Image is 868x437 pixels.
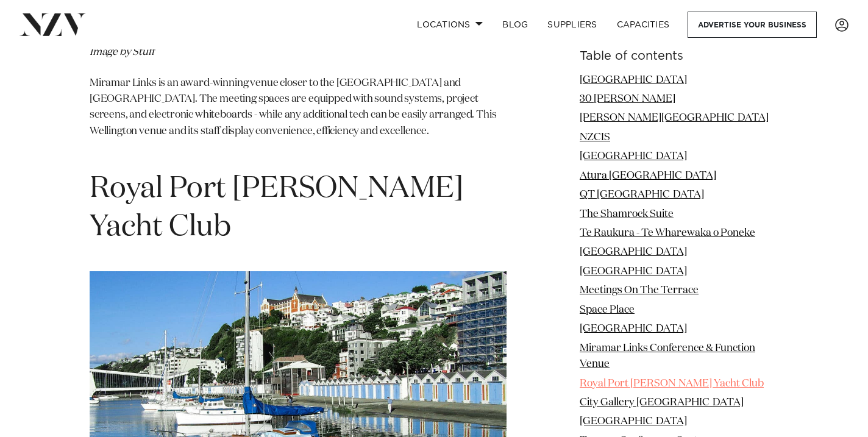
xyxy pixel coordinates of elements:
a: Royal Port [PERSON_NAME] Yacht Club [580,378,764,388]
h6: Table of contents [580,49,778,62]
a: [PERSON_NAME][GEOGRAPHIC_DATA] [580,113,769,123]
a: [GEOGRAPHIC_DATA] [580,266,687,276]
a: [GEOGRAPHIC_DATA] [580,74,687,85]
a: Te Raukura - Te Wharewaka o Poneke [580,228,755,238]
a: Capacities [607,12,680,38]
p: Miramar Links is an award-winning venue closer to the [GEOGRAPHIC_DATA] and [GEOGRAPHIC_DATA]. Th... [90,76,507,156]
a: SUPPLIERS [538,12,607,38]
a: Meetings On The Terrace [580,285,699,296]
a: NZCIS [580,132,610,142]
a: [GEOGRAPHIC_DATA] [580,151,687,162]
a: The Shamrock Suite [580,208,674,219]
a: Atura [GEOGRAPHIC_DATA] [580,170,716,180]
a: [GEOGRAPHIC_DATA] [580,416,687,427]
a: QT [GEOGRAPHIC_DATA] [580,190,704,200]
a: Space Place [580,304,635,314]
a: [GEOGRAPHIC_DATA] [580,247,687,257]
h1: Royal Port [PERSON_NAME] Yacht Club [90,170,507,247]
a: Miramar Links Conference & Function Venue [580,343,755,369]
em: Image by Stuff [90,47,154,57]
a: Locations [407,12,493,38]
a: 30 [PERSON_NAME] [580,93,675,104]
a: City Gallery [GEOGRAPHIC_DATA] [580,397,744,407]
a: Advertise your business [688,12,817,38]
a: [GEOGRAPHIC_DATA] [580,324,687,334]
a: BLOG [493,12,538,38]
img: nzv-logo.png [20,13,86,35]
